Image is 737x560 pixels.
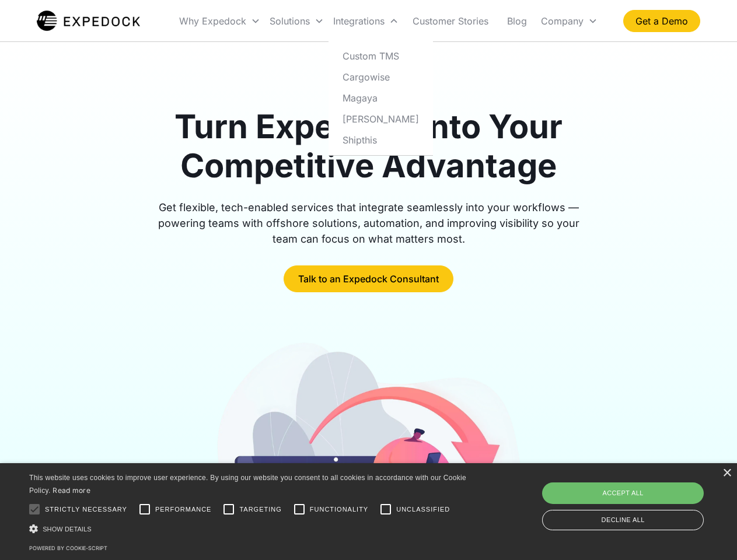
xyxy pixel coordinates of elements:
[53,486,90,495] a: Read more
[333,87,428,108] a: Magaya
[403,1,498,41] a: Customer Stories
[333,45,428,66] a: Custom TMS
[145,199,593,247] div: Get flexible, tech-enabled services that integrate seamlessly into your workflows — powering team...
[543,434,737,560] iframe: Chat Widget
[145,107,593,185] h1: Turn Expedock Into Your Competitive Advantage
[329,41,433,156] nav: Integrations
[29,474,466,495] span: This website uses cookies to improve user experience. By using our website you consent to all coo...
[333,66,428,87] a: Cargowise
[329,1,403,41] div: Integrations
[541,15,584,27] div: Company
[396,505,450,514] span: Unclassified
[239,505,281,514] span: Targeting
[179,15,246,27] div: Why Expedock
[265,1,329,41] div: Solutions
[174,1,265,41] div: Why Expedock
[333,15,385,27] div: Integrations
[37,9,140,33] a: home
[536,1,602,41] div: Company
[623,10,700,32] a: Get a Demo
[29,545,107,551] a: Powered by cookie-script
[498,1,536,41] a: Blog
[37,9,140,33] img: Expedock Logo
[333,129,428,150] a: Shipthis
[43,526,92,533] span: Show details
[29,523,470,535] div: Show details
[333,108,428,129] a: [PERSON_NAME]
[155,505,212,514] span: Performance
[310,505,368,514] span: Functionality
[45,505,127,514] span: Strictly necessary
[270,15,310,27] div: Solutions
[284,265,453,292] a: Talk to an Expedock Consultant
